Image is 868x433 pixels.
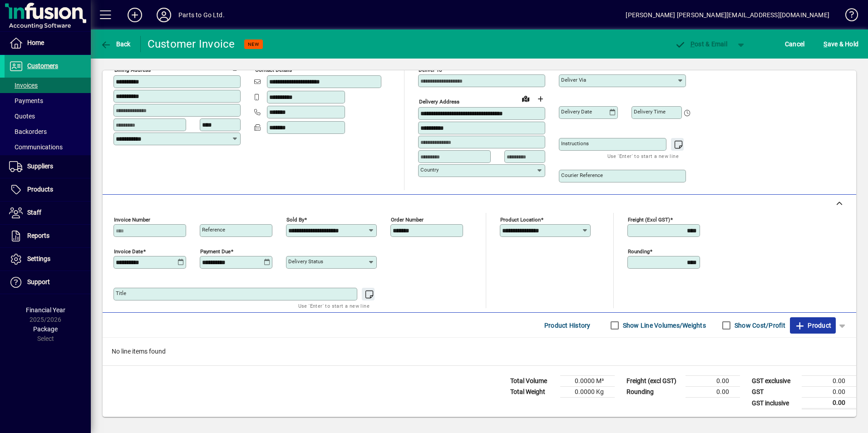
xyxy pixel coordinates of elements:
button: Save & Hold [821,36,861,52]
mat-label: Sold by [286,216,304,223]
mat-hint: Use 'Enter' to start a new line [298,300,370,311]
mat-hint: Use 'Enter' to start a new line [607,151,679,161]
td: Total Volume [506,376,560,387]
mat-label: Order number [391,216,424,223]
td: GST [747,387,802,398]
a: Support [5,271,91,294]
button: Product [790,317,836,334]
span: Home [27,39,44,46]
span: Financial Year [26,306,65,314]
button: Cancel [783,36,807,52]
button: Post & Email [670,36,732,52]
span: ave & Hold [824,37,858,51]
span: Back [100,40,131,48]
td: 0.00 [686,387,740,398]
button: Profile [149,7,178,23]
td: 0.00 [686,376,740,387]
td: GST inclusive [747,398,802,409]
a: View on map [518,91,533,106]
button: Back [98,36,133,52]
a: View on map [214,59,228,74]
mat-label: Product location [500,216,541,223]
td: 0.00 [802,387,856,398]
a: Payments [5,93,91,108]
div: [PERSON_NAME] [PERSON_NAME][EMAIL_ADDRESS][DOMAIN_NAME] [626,8,829,22]
mat-label: Delivery time [634,108,666,115]
a: Suppliers [5,155,91,178]
td: Freight (excl GST) [622,376,686,387]
span: Reports [27,232,49,239]
mat-label: Delivery date [561,108,592,115]
td: 0.0000 Kg [560,387,615,398]
app-page-header-button: Back [91,36,141,52]
span: Invoices [9,82,38,89]
a: Staff [5,202,91,224]
button: Add [120,7,149,23]
span: Settings [27,255,50,262]
span: Staff [27,209,41,216]
span: Product [794,318,831,333]
span: ost & Email [675,40,727,48]
span: Quotes [9,113,35,120]
a: Home [5,32,91,54]
span: Products [27,186,53,193]
span: Communications [9,143,63,151]
div: No line items found [103,338,856,365]
mat-label: Courier Reference [561,172,603,178]
span: NEW [248,41,259,47]
span: S [824,40,827,48]
a: Quotes [5,108,91,124]
mat-label: Invoice number [114,216,150,223]
button: Choose address [533,92,547,106]
span: Customers [27,62,58,69]
td: Rounding [622,387,686,398]
mat-label: Rounding [628,248,650,255]
mat-label: Payment due [200,248,231,255]
span: Product History [544,318,591,333]
mat-label: Deliver via [561,77,586,83]
td: 0.00 [802,376,856,387]
div: Parts to Go Ltd. [178,8,225,22]
mat-label: Title [116,290,126,296]
mat-label: Invoice date [114,248,143,255]
mat-label: Instructions [561,140,589,147]
a: Backorders [5,124,91,139]
button: Copy to Delivery address [228,60,243,74]
a: Settings [5,248,91,271]
span: Package [33,325,58,333]
a: Reports [5,225,91,247]
td: 0.0000 M³ [560,376,615,387]
div: Customer Invoice [148,37,235,51]
button: Product History [541,317,594,334]
a: Products [5,178,91,201]
a: Communications [5,139,91,155]
span: P [690,40,695,48]
mat-label: Freight (excl GST) [628,216,670,223]
span: Cancel [785,37,805,51]
td: Total Weight [506,387,560,398]
label: Show Line Volumes/Weights [621,321,706,330]
span: Support [27,278,50,285]
label: Show Cost/Profit [733,321,785,330]
a: Knowledge Base [838,2,857,31]
td: GST exclusive [747,376,802,387]
a: Invoices [5,78,91,93]
mat-label: Country [420,167,439,173]
td: 0.00 [802,398,856,409]
span: Backorders [9,128,47,135]
span: Suppliers [27,162,53,170]
span: Payments [9,97,43,104]
mat-label: Reference [202,226,225,233]
mat-label: Delivery status [288,258,323,265]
